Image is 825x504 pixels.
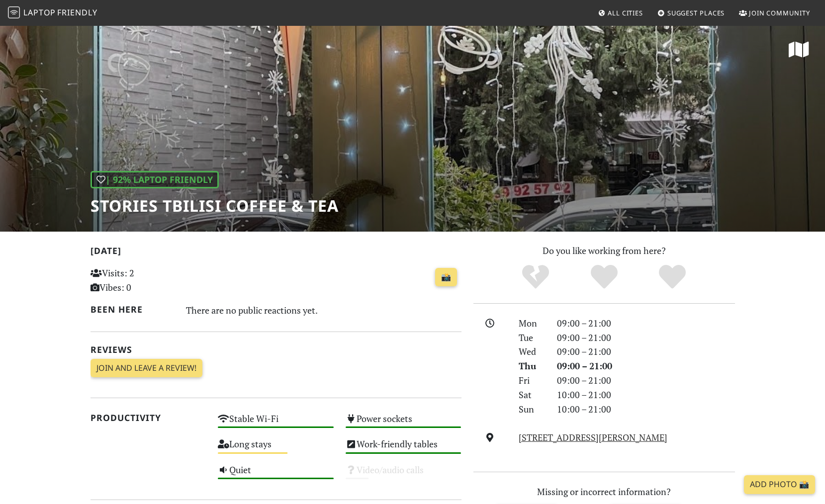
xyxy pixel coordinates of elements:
p: Missing or incorrect information? [473,485,735,499]
div: Long stays [212,436,340,461]
h2: Reviews [91,344,461,355]
div: Definitely! [638,263,707,291]
div: Wed [513,344,550,359]
div: 09:00 – 21:00 [551,331,741,345]
div: 09:00 – 21:00 [551,359,741,373]
div: Fri [513,373,550,388]
a: 📸 [435,268,457,287]
a: LaptopFriendly LaptopFriendly [8,4,97,22]
a: Join Community [735,4,814,22]
a: Add Photo 📸 [744,475,815,494]
div: No [501,263,570,291]
div: There are no public reactions yet. [186,302,461,318]
div: Sat [513,388,550,402]
div: Yes [570,263,639,291]
div: 10:00 – 21:00 [551,388,741,402]
span: Suggest Places [667,8,725,17]
div: 09:00 – 21:00 [551,373,741,388]
div: Stable Wi-Fi [212,411,340,436]
a: Suggest Places [653,4,729,22]
h2: Productivity [91,413,206,423]
a: [STREET_ADDRESS][PERSON_NAME] [519,431,667,443]
div: Mon [513,316,550,331]
h2: Been here [91,304,175,315]
div: Video/audio calls [340,462,467,487]
p: Do you like working from here? [473,244,735,258]
div: 09:00 – 21:00 [551,344,741,359]
span: Join Community [749,8,810,17]
div: Sun [513,402,550,417]
div: Quiet [212,462,340,487]
p: Visits: 2 Vibes: 0 [91,266,206,295]
a: All Cities [594,4,647,22]
img: LaptopFriendly [8,6,20,18]
div: | 92% Laptop Friendly [91,171,219,188]
div: 09:00 – 21:00 [551,316,741,331]
div: Thu [513,359,550,373]
span: All Cities [608,8,643,17]
div: Work-friendly tables [340,436,467,461]
div: Power sockets [340,411,467,436]
div: 10:00 – 21:00 [551,402,741,417]
h1: Stories Tbilisi Coffee & Tea [91,196,339,215]
span: Friendly [57,7,97,18]
a: Join and leave a review! [91,359,202,378]
div: Tue [513,331,550,345]
h2: [DATE] [91,246,461,260]
span: Laptop [23,7,56,18]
